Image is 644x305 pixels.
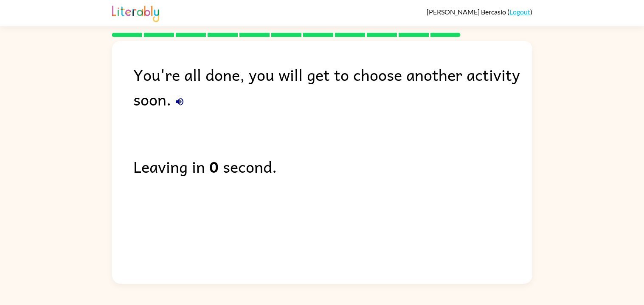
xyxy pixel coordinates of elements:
span: [PERSON_NAME] Bercasio [427,8,507,16]
b: 0 [209,154,219,179]
a: Logout [509,8,530,16]
div: ( ) [427,8,532,16]
div: You're all done, you will get to choose another activity soon. [133,62,532,111]
div: Leaving in second. [133,154,532,179]
img: Literably [112,3,159,22]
